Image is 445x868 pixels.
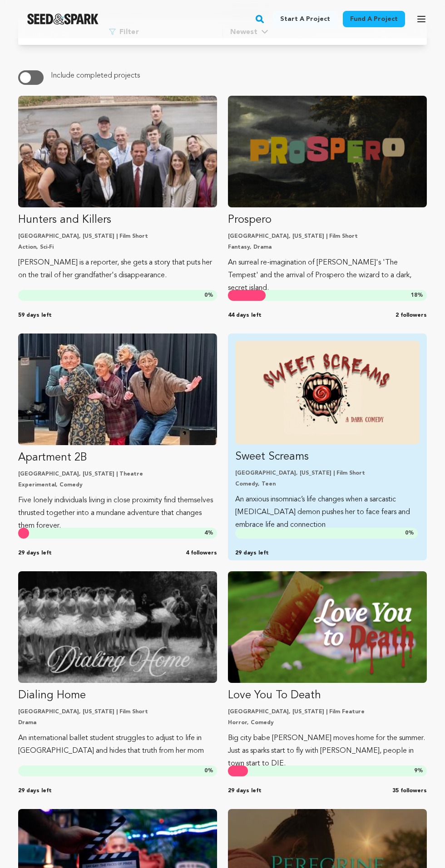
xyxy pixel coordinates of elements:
span: 9 [414,768,417,774]
span: 18 [411,293,417,298]
p: [GEOGRAPHIC_DATA], [US_STATE] | Film Short [228,233,427,240]
a: Seed&Spark Homepage [27,14,99,25]
span: 29 days left [18,787,52,794]
p: [GEOGRAPHIC_DATA], [US_STATE] | Film Short [235,470,420,477]
span: % [204,292,213,299]
span: % [411,292,423,299]
span: % [414,767,423,775]
p: Fantasy, Drama [228,244,427,251]
a: Start a project [273,11,337,27]
p: An international ballet student struggles to adjust to life in [GEOGRAPHIC_DATA] and hides that t... [18,732,217,757]
span: % [204,530,213,537]
span: % [204,767,213,775]
span: 59 days left [18,312,52,319]
p: An surreal re-imagination of [PERSON_NAME]'s 'The Tempest' and the arrival of Prospero the wizard... [228,256,427,294]
span: Include completed projects [51,72,140,79]
span: 2 followers [396,312,427,319]
img: Seed&Spark Logo Dark Mode [27,14,99,25]
a: Fund Sweet Screams [235,341,420,531]
span: 35 followers [392,787,427,794]
span: 0 [204,768,208,774]
p: Apartment 2B [18,451,217,465]
span: 29 days left [18,549,52,557]
span: 4 followers [186,549,217,557]
p: [PERSON_NAME] is a reporter, she gets a story that puts her on the trail of her grandfather's dis... [18,256,217,282]
a: Fund Love You To Death [228,571,427,770]
span: 0 [204,293,208,298]
p: [GEOGRAPHIC_DATA], [US_STATE] | Film Feature [228,708,427,716]
a: Fund Apartment 2B [18,333,217,532]
p: [GEOGRAPHIC_DATA], [US_STATE] | Film Short [18,233,217,240]
a: Fund a project [343,11,405,27]
p: Love You To Death [228,688,427,703]
p: Drama [18,719,217,726]
p: [GEOGRAPHIC_DATA], [US_STATE] | Theatre [18,471,217,478]
p: Hunters and Killers [18,213,217,227]
span: 0 [405,530,408,536]
p: Action, Sci-Fi [18,244,217,251]
span: 29 days left [228,787,262,794]
a: Fund Hunters and Killers [18,96,217,282]
p: Big city babe [PERSON_NAME] moves home for the summer. Just as sparks start to fly with [PERSON_N... [228,732,427,770]
span: 44 days left [228,312,262,319]
a: Fund Prospero [228,96,427,294]
p: Horror, Comedy [228,719,427,726]
p: Five lonely individuals living in close proximity find themselves thrusted together into a mundan... [18,494,217,532]
p: Prospero [228,213,427,227]
p: Sweet Screams [235,450,420,464]
a: Fund Dialing Home [18,571,217,757]
p: Experimental, Comedy [18,481,217,489]
p: Comedy, Teen [235,481,420,488]
span: % [405,530,414,537]
p: Dialing Home [18,688,217,703]
p: [GEOGRAPHIC_DATA], [US_STATE] | Film Short [18,708,217,716]
p: An anxious insomniac’s life changes when a sarcastic [MEDICAL_DATA] demon pushes her to face fear... [235,493,420,531]
span: 29 days left [235,549,269,557]
span: 4 [204,530,208,536]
